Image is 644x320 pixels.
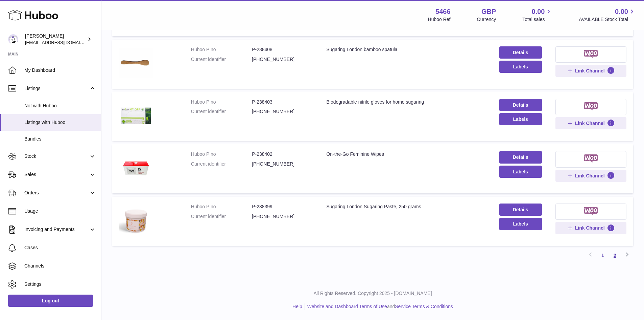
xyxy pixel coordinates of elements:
[609,249,621,261] a: 2
[24,190,89,196] span: Orders
[615,7,628,16] span: 0.00
[326,204,485,210] div: Sugaring London Sugaring Paste, 250 grams
[191,213,252,220] dt: Current identifier
[499,61,542,73] button: Labels
[25,40,99,45] span: [EMAIL_ADDRESS][DOMAIN_NAME]
[575,225,605,231] span: Link Channel
[584,102,598,110] img: woocommerce-small.png
[292,304,302,309] a: Help
[24,103,96,109] span: Not with Huboo
[191,108,252,115] dt: Current identifier
[555,117,626,129] button: Link Channel
[24,244,96,251] span: Cases
[395,304,453,309] a: Service Terms & Conditions
[575,120,605,126] span: Link Channel
[191,161,252,167] dt: Current identifier
[428,16,451,23] div: Huboo Ref
[24,67,96,73] span: My Dashboard
[575,68,605,74] span: Link Channel
[522,7,552,23] a: 0.00 Total sales
[24,263,96,269] span: Channels
[119,204,153,237] img: Sugaring London Sugaring Paste, 250 grams
[555,170,626,182] button: Link Channel
[191,99,252,105] dt: Huboo P no
[25,33,86,46] div: [PERSON_NAME]
[191,151,252,157] dt: Huboo P no
[119,151,153,185] img: On-the-Go Feminine Wipes
[252,56,313,63] dd: [PHONE_NUMBER]
[8,34,18,44] img: internalAdmin-5466@internal.huboo.com
[499,99,542,111] a: Details
[326,46,485,53] div: Sugaring London bamboo spatula
[584,154,598,163] img: woocommerce-small.png
[24,281,96,287] span: Settings
[307,304,387,309] a: Website and Dashboard Terms of Use
[252,151,313,157] dd: P-238402
[326,151,485,157] div: On-the-Go Feminine Wipes
[305,303,453,310] li: and
[252,213,313,220] dd: [PHONE_NUMBER]
[107,290,639,297] p: All Rights Reserved. Copyright 2025 - [DOMAIN_NAME]
[522,16,552,23] span: Total sales
[119,99,153,133] img: Biodegradable nitrile gloves for home sugaring
[499,218,542,230] button: Labels
[481,7,496,16] strong: GBP
[532,7,545,16] span: 0.00
[8,295,93,307] a: Log out
[24,153,89,159] span: Stock
[24,208,96,214] span: Usage
[191,46,252,53] dt: Huboo P no
[584,50,598,58] img: woocommerce-small.png
[499,46,542,59] a: Details
[252,99,313,105] dd: P-238403
[191,204,252,210] dt: Huboo P no
[499,166,542,178] button: Labels
[555,222,626,234] button: Link Channel
[579,16,636,23] span: AVAILABLE Stock Total
[579,7,636,23] a: 0.00 AVAILABLE Stock Total
[555,65,626,77] button: Link Channel
[252,108,313,115] dd: [PHONE_NUMBER]
[252,46,313,53] dd: P-238408
[499,151,542,163] a: Details
[326,99,485,105] div: Biodegradable nitrile gloves for home sugaring
[252,161,313,167] dd: [PHONE_NUMBER]
[24,136,96,142] span: Bundles
[119,46,153,80] img: Sugaring London bamboo spatula
[584,207,598,215] img: woocommerce-small.png
[499,113,542,125] button: Labels
[24,226,89,233] span: Invoicing and Payments
[575,173,605,179] span: Link Channel
[499,204,542,216] a: Details
[191,56,252,63] dt: Current identifier
[252,204,313,210] dd: P-238399
[24,171,89,178] span: Sales
[435,7,451,16] strong: 5466
[477,16,496,23] div: Currency
[24,119,96,126] span: Listings with Huboo
[597,249,609,261] a: 1
[24,85,89,92] span: Listings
